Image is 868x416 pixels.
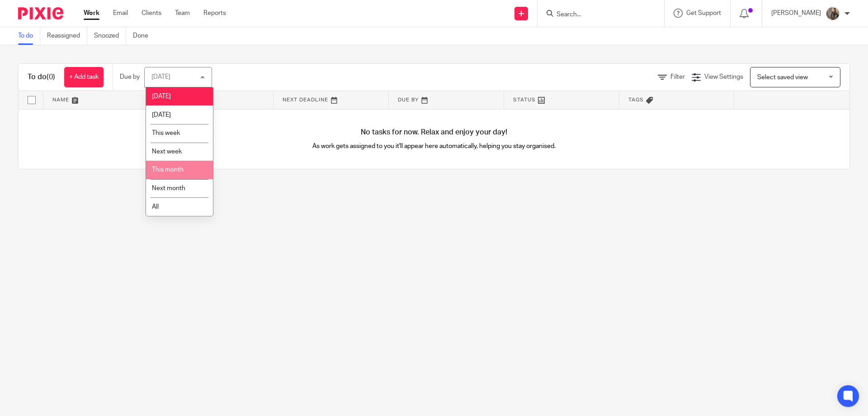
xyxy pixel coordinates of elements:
[203,9,226,18] a: Reports
[175,9,190,18] a: Team
[47,73,55,81] span: (0)
[152,112,171,118] span: [DATE]
[686,10,721,16] span: Get Support
[19,128,849,137] h4: No tasks for now. Relax and enjoy your day!
[556,11,637,19] input: Search
[94,27,126,45] a: Snoozed
[226,142,642,151] p: As work gets assigned to you it'll appear here automatically, helping you stay organised.
[18,7,63,19] img: Pixie
[771,9,821,18] p: [PERSON_NAME]
[757,74,808,81] span: Select saved view
[152,185,185,191] span: Next month
[120,72,140,81] p: Due by
[18,27,40,45] a: To do
[670,74,685,80] span: Filter
[28,72,55,82] h1: To do
[113,9,128,18] a: Email
[151,74,170,80] div: [DATE]
[152,93,171,100] span: [DATE]
[84,9,99,18] a: Work
[152,130,180,136] span: This week
[64,67,104,87] a: + Add task
[142,9,161,18] a: Clients
[628,97,644,102] span: Tags
[152,204,159,210] span: All
[47,27,87,45] a: Reassigned
[152,148,182,155] span: Next week
[152,167,184,173] span: This month
[133,27,155,45] a: Done
[826,6,840,21] img: IMG_5023.jpeg
[704,74,743,80] span: View Settings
